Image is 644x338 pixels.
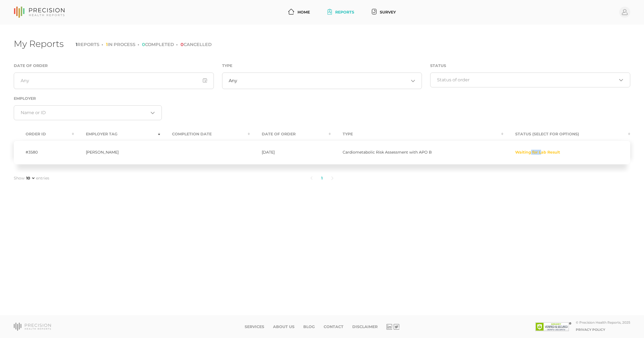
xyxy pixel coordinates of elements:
[352,324,378,329] a: Disclaimer
[25,175,36,181] select: Showentries
[273,324,294,329] a: About Us
[331,128,503,140] th: Type : activate to sort column ascending
[181,42,184,47] span: 0
[102,42,135,47] li: IN PROCESS
[222,63,232,68] label: Type
[430,73,630,87] div: Search for option
[14,105,162,120] div: Search for option
[160,128,250,140] th: Completion Date : activate to sort column ascending
[21,110,149,116] input: Search for option
[222,73,422,89] div: Search for option
[14,38,64,49] h1: My Reports
[14,175,49,181] label: Show entries
[324,324,343,329] a: Contact
[14,73,214,89] input: Any
[142,42,145,47] span: 0
[76,42,77,47] span: 1
[14,140,74,164] td: #3580
[430,63,446,68] label: Status
[237,78,409,84] input: Search for option
[74,128,160,140] th: Employer Tag : activate to sort column ascending
[245,324,264,329] a: Services
[515,150,560,155] span: Waiting for Lab Result
[106,42,108,47] span: 1
[437,77,617,83] input: Search for option
[176,42,212,47] li: CANCELLED
[76,42,99,47] li: REPORTS
[14,128,74,140] th: Order ID : activate to sort column ascending
[503,128,630,140] th: Status (Select for Options) : activate to sort column ascending
[325,7,356,17] a: Reports
[370,7,398,17] a: Survey
[138,42,174,47] li: COMPLETED
[74,140,160,164] td: [PERSON_NAME]
[286,7,312,17] a: Home
[229,78,237,84] span: Any
[250,140,331,164] td: [DATE]
[535,322,571,331] img: SSL site seal - click to verify
[250,128,331,140] th: Date Of Order : activate to sort column ascending
[576,320,630,324] div: © Precision Health Reports, 2025
[576,328,605,332] a: Privacy Policy
[303,324,315,329] a: Blog
[14,96,36,101] label: Employer
[14,63,48,68] label: Date of Order
[343,150,432,155] span: Cardiometabolic Risk Assessment with APO B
